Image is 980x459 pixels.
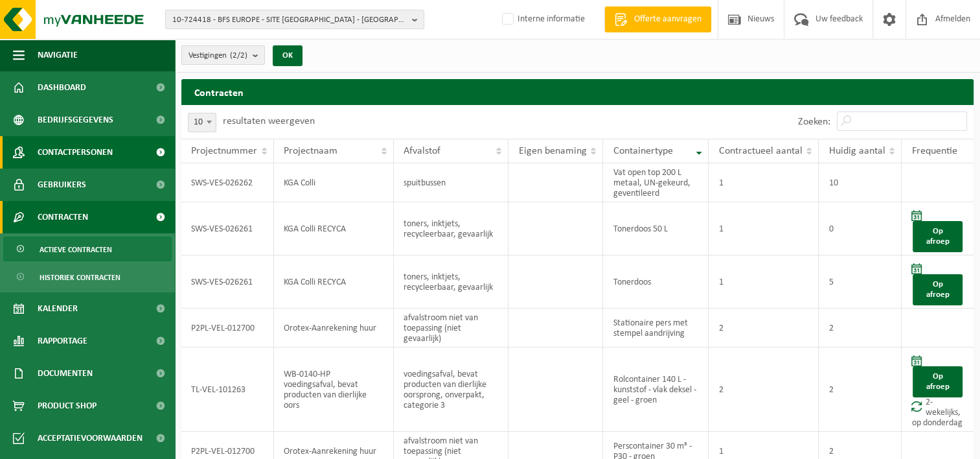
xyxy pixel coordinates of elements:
span: Acceptatievoorwaarden [38,422,142,454]
label: Interne informatie [499,10,585,29]
a: Op afroep [913,274,963,305]
span: Kalender [38,292,78,325]
span: Product Shop [38,390,97,422]
td: afvalstroom niet van toepassing (niet gevaarlijk) [394,309,509,347]
td: 2 [819,309,902,347]
td: SWS-VES-026261 [181,202,274,255]
td: KGA Colli RECYCA [274,255,394,309]
span: Actieve contracten [40,237,112,262]
td: Rolcontainer 140 L - kunststof - vlak deksel - geel - groen [603,347,709,432]
td: toners, inktjets, recycleerbaar, gevaarlijk [394,255,509,309]
td: Tonerdoos [603,255,709,309]
td: voedingsafval, bevat producten van dierlijke oorsprong, onverpakt, categorie 3 [394,347,509,432]
span: 10 [188,113,216,132]
span: Containertype [613,146,672,156]
td: 1 [709,163,819,202]
td: KGA Colli RECYCA [274,202,394,255]
a: Op afroep [913,366,963,397]
td: P2PL-VEL-012700 [181,309,274,347]
span: Huidig aantal [828,146,885,156]
td: Stationaire pers met stempel aandrijving [603,309,709,347]
span: Frequentie [911,146,957,156]
td: 2 [709,347,819,432]
td: WB-0140-HP voedingsafval, bevat producten van dierlijke oors [274,347,394,432]
td: 1 [709,255,819,309]
td: Tonerdoos 50 L [603,202,709,255]
td: TL-VEL-101263 [181,347,274,432]
label: resultaten weergeven [223,116,315,126]
span: 10 [188,113,216,132]
td: Vat open top 200 L metaal, UN-gekeurd, geventileerd [603,163,709,202]
span: Afvalstof [404,146,440,156]
a: Historiek contracten [3,265,172,289]
td: 5 [819,255,902,309]
button: OK [273,45,302,66]
td: KGA Colli [274,163,394,202]
td: 2 [709,309,819,347]
a: Actieve contracten [3,237,172,261]
span: Rapportage [38,325,87,357]
td: 2-wekelijks, op donderdag [902,347,974,432]
td: 10 [819,163,902,202]
td: 2 [819,347,902,432]
span: Bedrijfsgegevens [38,104,113,136]
a: Op afroep [913,221,963,252]
button: 10-724418 - BFS EUROPE - SITE [GEOGRAPHIC_DATA] - [GEOGRAPHIC_DATA] [165,10,424,29]
span: Projectnaam [284,146,337,156]
count: (2/2) [230,51,247,60]
span: Dashboard [38,71,86,104]
span: Navigatie [38,39,78,71]
span: Documenten [38,357,93,390]
span: Eigen benaming [518,146,586,156]
td: SWS-VES-026262 [181,163,274,202]
span: Offerte aanvragen [631,13,705,26]
button: Vestigingen(2/2) [181,45,265,65]
span: Contactpersonen [38,136,113,169]
span: Projectnummer [191,146,257,156]
td: spuitbussen [394,163,509,202]
h2: Contracten [181,79,974,104]
a: Offerte aanvragen [604,6,711,32]
span: Contracten [38,201,88,233]
span: Historiek contracten [40,265,120,290]
span: 10-724418 - BFS EUROPE - SITE [GEOGRAPHIC_DATA] - [GEOGRAPHIC_DATA] [172,10,407,30]
td: toners, inktjets, recycleerbaar, gevaarlijk [394,202,509,255]
span: Contractueel aantal [718,146,802,156]
td: SWS-VES-026261 [181,255,274,309]
label: Zoeken: [798,117,830,127]
span: Vestigingen [188,46,247,65]
td: 0 [819,202,902,255]
td: 1 [709,202,819,255]
span: Gebruikers [38,169,86,201]
td: Orotex-Aanrekening huur [274,309,394,347]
